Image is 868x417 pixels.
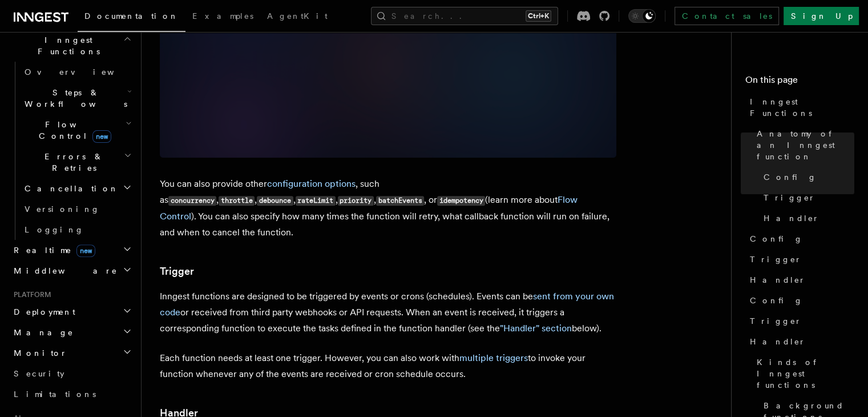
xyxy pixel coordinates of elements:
[9,347,67,359] span: Monitor
[459,352,528,363] a: multiple triggers
[185,3,260,31] a: Examples
[376,196,424,206] code: batchEvents
[9,290,51,299] span: Platform
[784,7,859,25] a: Sign Up
[750,295,803,306] span: Config
[745,228,854,249] a: Config
[9,260,134,281] button: Middleware
[745,311,854,331] a: Trigger
[752,352,854,395] a: Kinds of Inngest functions
[84,11,179,21] span: Documentation
[9,265,118,276] span: Middleware
[9,306,75,318] span: Deployment
[14,369,64,378] span: Security
[20,178,134,199] button: Cancellation
[9,62,134,240] div: Inngest Functions
[764,171,817,183] span: Config
[219,196,255,206] code: throttle
[745,290,854,311] a: Config
[20,219,134,240] a: Logging
[9,384,134,404] a: Limitations
[745,73,854,91] h4: On this page
[20,62,134,82] a: Overview
[759,187,854,208] a: Trigger
[764,192,815,203] span: Trigger
[25,205,100,214] span: Versioning
[257,196,293,206] code: debounce
[764,212,819,224] span: Handler
[296,196,336,206] code: rateLimit
[76,244,95,257] span: new
[437,196,485,206] code: idempotency
[160,194,578,222] a: Flow Control
[9,34,123,57] span: Inngest Functions
[750,315,802,327] span: Trigger
[750,254,802,265] span: Trigger
[25,67,142,77] span: Overview
[745,91,854,123] a: Inngest Functions
[757,128,854,162] span: Anatomy of an Inngest function
[160,176,616,240] p: You can also provide other , such as , , , , , , or (learn more about ). You can also specify how...
[9,343,134,363] button: Monitor
[20,146,134,178] button: Errors & Retries
[628,9,656,23] button: Toggle dark mode
[20,119,126,142] span: Flow Control
[20,82,134,114] button: Steps & Workflows
[526,10,551,22] kbd: Ctrl+K
[745,249,854,270] a: Trigger
[750,274,806,286] span: Handler
[752,123,854,167] a: Anatomy of an Inngest function
[20,151,124,174] span: Errors & Retries
[160,291,614,318] a: sent from your own code
[338,196,374,206] code: priority
[745,270,854,290] a: Handler
[14,390,96,399] span: Limitations
[267,178,356,189] a: configuration options
[9,30,134,62] button: Inngest Functions
[745,331,854,352] a: Handler
[20,183,119,194] span: Cancellation
[168,196,216,206] code: concurrency
[9,363,134,384] a: Security
[20,87,127,110] span: Steps & Workflows
[500,323,572,334] a: "Handler" section
[192,11,253,21] span: Examples
[757,356,854,391] span: Kinds of Inngest functions
[675,7,779,25] a: Contact sales
[78,3,185,32] a: Documentation
[9,322,134,343] button: Manage
[9,327,74,338] span: Manage
[9,244,95,256] span: Realtime
[20,199,134,219] a: Versioning
[759,208,854,228] a: Handler
[9,302,134,322] button: Deployment
[750,233,803,244] span: Config
[750,96,854,119] span: Inngest Functions
[160,350,616,382] p: Each function needs at least one trigger. However, you can also work with to invoke your function...
[759,167,854,187] a: Config
[20,114,134,146] button: Flow Controlnew
[92,130,111,143] span: new
[267,11,328,21] span: AgentKit
[371,7,558,25] button: Search...Ctrl+K
[160,263,194,279] a: Trigger
[260,3,334,31] a: AgentKit
[25,225,84,234] span: Logging
[160,288,616,336] p: Inngest functions are designed to be triggered by events or crons (schedules). Events can be or r...
[750,336,806,347] span: Handler
[9,240,134,260] button: Realtimenew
